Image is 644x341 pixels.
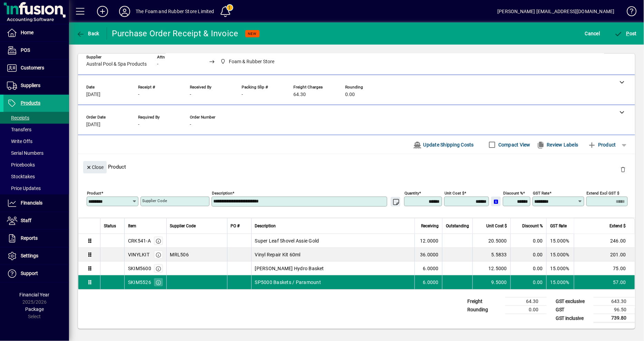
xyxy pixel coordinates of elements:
span: PO # [231,222,240,230]
span: Status [104,222,116,230]
app-page-header-button: Close [81,164,108,170]
span: 6.0000 [423,265,439,272]
span: 12.5000 [488,265,507,272]
span: Home [21,30,33,35]
a: Customers [3,59,69,77]
span: Transfers [7,127,31,132]
a: Receipts [3,112,69,124]
span: Back [76,31,99,36]
span: Update Shipping Costs [413,139,474,150]
a: Pricebooks [3,159,69,171]
span: 12.0000 [420,237,439,244]
a: Home [3,24,69,41]
span: Unit Cost $ [486,222,507,230]
span: NEW [248,31,257,36]
span: - [138,122,139,127]
a: Serial Numbers [3,147,69,159]
td: 739.80 [594,314,635,323]
span: Supplier Code [170,222,196,230]
span: 36.0000 [420,251,439,258]
td: 0.00 [510,262,546,275]
td: Freight [464,297,505,306]
td: Super Leaf Shovel Assie Gold [251,234,415,248]
td: 57.00 [574,275,635,289]
span: - [242,92,243,97]
a: Reports [3,230,69,247]
span: - [190,92,191,97]
button: Back [75,27,101,40]
span: 20.5000 [488,237,507,244]
mat-label: Extend excl GST $ [587,191,619,196]
span: Staff [21,218,31,223]
span: Package [25,306,44,312]
span: - [157,61,158,67]
a: Financials [3,195,69,212]
div: SKIM5600 [128,265,151,272]
span: Stocktakes [7,174,35,179]
button: Add [91,5,114,18]
td: 643.30 [594,297,635,306]
div: Purchase Order Receipt & Invoice [112,28,238,39]
div: The Foam and Rubber Store Limited [136,6,214,17]
span: Foam & Rubber Store [218,57,277,66]
td: Rounding [464,306,505,314]
span: ost [615,31,637,36]
span: 6.0000 [423,279,439,286]
span: Extend $ [610,222,626,230]
td: 15.000% [546,234,574,248]
span: Foam & Rubber Store [229,58,274,65]
td: 15.000% [546,262,574,275]
app-page-header-button: Delete [615,166,632,172]
td: 201.00 [574,248,635,262]
td: 64.30 [505,297,547,306]
span: Customers [21,65,44,70]
button: Profile [114,5,136,18]
td: 15.000% [546,248,574,262]
span: 9.5000 [491,279,507,286]
div: Product [78,154,635,179]
a: Knowledge Base [622,1,635,24]
span: Outstanding [446,222,469,230]
label: Compact View [497,141,530,148]
div: CRK541-A [128,237,151,244]
a: Staff [3,212,69,229]
button: Change Price Levels [491,197,501,206]
button: Cancel [583,27,602,40]
span: Receipts [7,115,29,121]
td: 15.000% [546,275,574,289]
td: 75.00 [574,262,635,275]
span: Financial Year [20,292,50,297]
a: Price Updates [3,182,69,194]
span: Cancel [585,28,600,39]
button: Product [585,139,619,151]
mat-label: Quantity [404,191,419,196]
span: Discount % [522,222,543,230]
span: 0.00 [345,92,355,97]
span: Austral Pool & Spa Products [86,61,147,67]
button: Close [83,161,107,173]
td: SP5000 Baskets / Paramount [251,275,415,289]
span: Description [255,222,276,230]
button: Delete [615,161,632,178]
span: Settings [21,253,38,258]
a: Write Offs [3,135,69,147]
span: Write Offs [7,139,32,144]
mat-label: Description [212,191,232,196]
button: Update Shipping Costs [410,139,477,151]
a: Suppliers [3,77,69,94]
span: [DATE] [86,92,100,97]
td: 246.00 [574,234,635,248]
td: 0.00 [510,234,546,248]
a: Support [3,265,69,282]
span: Financials [21,200,42,206]
td: GST inclusive [552,314,594,323]
button: Post [613,27,639,40]
span: Reports [21,235,38,241]
a: Transfers [3,124,69,135]
div: VINYLKIT [128,251,149,258]
span: Serial Numbers [7,150,43,156]
td: 0.00 [505,306,547,314]
mat-label: GST rate [533,191,549,196]
app-page-header-button: Back [69,27,107,40]
span: Suppliers [21,83,40,88]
